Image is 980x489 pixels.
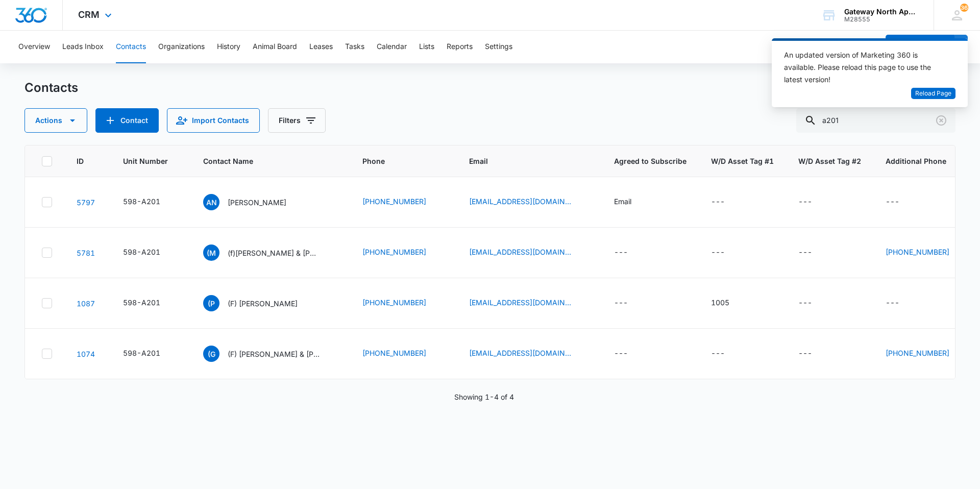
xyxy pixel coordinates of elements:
[469,348,590,360] div: Email - aracelymendezz74@gmail.com - Select to Edit Field
[24,80,78,95] h1: Contacts
[77,249,95,257] a: Navigate to contact details page for (f)Isaiah Montoya & Daniel Bighorn
[362,247,445,259] div: Phone - (720) 987-4109 - Select to Edit Field
[377,31,407,63] button: Calendar
[123,156,179,166] span: Unit Number
[203,194,305,210] div: Contact Name - Abigail Nothhaft - Select to Edit Field
[798,348,830,360] div: W/D Asset Tag #2 - - Select to Edit Field
[711,348,725,360] div: ---
[911,88,955,100] button: Reload Page
[614,196,650,208] div: Agreed to Subscribe - Email - Select to Edit Field
[454,392,514,402] p: Showing 1-4 of 4
[614,247,646,259] div: Agreed to Subscribe - - Select to Edit Field
[18,31,50,63] button: Overview
[711,247,725,259] div: ---
[798,196,812,208] div: ---
[419,31,434,63] button: Lists
[123,196,160,207] div: 598-A201
[886,297,918,309] div: Additional Phone - - Select to Edit Field
[485,31,512,63] button: Settings
[469,348,571,358] a: [EMAIL_ADDRESS][DOMAIN_NAME]
[711,297,748,309] div: W/D Asset Tag #1 - 1005 - Select to Edit Field
[798,348,812,360] div: ---
[167,108,260,133] button: Import Contacts
[784,49,943,86] div: An updated version of Marketing 360 is available. Please reload this page to use the latest version!
[711,156,774,166] span: W/D Asset Tag #1
[123,247,160,257] div: 598-A201
[309,31,333,63] button: Leases
[123,348,160,358] div: 598-A201
[469,196,571,207] a: [EMAIL_ADDRESS][DOMAIN_NAME]
[469,156,575,166] span: Email
[614,247,628,259] div: ---
[228,298,298,309] p: (F) [PERSON_NAME]
[203,244,219,261] span: (M
[447,31,473,63] button: Reports
[469,297,571,308] a: [EMAIL_ADDRESS][DOMAIN_NAME]
[886,156,968,166] span: Additional Phone
[203,194,219,210] span: AN
[123,247,179,259] div: Unit Number - 598-A201 - Select to Edit Field
[614,348,628,360] div: ---
[469,297,590,309] div: Email - pconiway@gmail.com - Select to Edit Field
[203,346,338,362] div: Contact Name - (F) Griselda Mendez & Jose Quiroz Serrano - Select to Edit Field
[798,247,812,259] div: ---
[886,247,949,257] a: [PHONE_NUMBER]
[228,349,320,359] p: (F) [PERSON_NAME] & [PERSON_NAME]
[95,108,159,133] button: Add Contact
[469,247,590,259] div: Email - montoyaisaiah6@gmail.com - Select to Edit Field
[77,198,95,207] a: Navigate to contact details page for Abigail Nothhaft
[362,297,426,308] a: [PHONE_NUMBER]
[116,31,146,63] button: Contacts
[844,8,919,16] div: account name
[711,196,725,208] div: ---
[203,295,219,311] span: (P
[469,247,571,257] a: [EMAIL_ADDRESS][DOMAIN_NAME]
[24,108,87,133] button: Actions
[915,89,951,99] span: Reload Page
[123,297,160,308] div: 598-A201
[614,297,646,309] div: Agreed to Subscribe - - Select to Edit Field
[886,348,949,358] a: [PHONE_NUMBER]
[123,196,179,208] div: Unit Number - 598-A201 - Select to Edit Field
[933,112,949,129] button: Clear
[203,346,219,362] span: (G
[886,348,968,360] div: Additional Phone - (303) 564-6970 - Select to Edit Field
[228,197,286,208] p: [PERSON_NAME]
[886,196,899,208] div: ---
[78,9,100,20] span: CRM
[123,348,179,360] div: Unit Number - 598-A201 - Select to Edit Field
[886,196,918,208] div: Additional Phone - - Select to Edit Field
[960,4,968,12] span: 36
[77,350,95,358] a: Navigate to contact details page for (F) Griselda Mendez & Jose Quiroz Serrano
[798,297,830,309] div: W/D Asset Tag #2 - - Select to Edit Field
[362,247,426,257] a: [PHONE_NUMBER]
[362,196,426,207] a: [PHONE_NUMBER]
[77,156,84,166] span: ID
[158,31,205,63] button: Organizations
[798,247,830,259] div: W/D Asset Tag #2 - - Select to Edit Field
[362,156,430,166] span: Phone
[614,196,631,207] div: Email
[796,108,955,133] input: Search Contacts
[268,108,326,133] button: Filters
[203,244,338,261] div: Contact Name - (f)Isaiah Montoya & Daniel Bighorn - Select to Edit Field
[711,297,729,308] div: 1005
[614,297,628,309] div: ---
[253,31,297,63] button: Animal Board
[345,31,364,63] button: Tasks
[886,297,899,309] div: ---
[77,299,95,308] a: Navigate to contact details page for (F) Patrick Coniway
[62,31,104,63] button: Leads Inbox
[362,348,445,360] div: Phone - (303) 435-1870 - Select to Edit Field
[217,31,240,63] button: History
[203,156,323,166] span: Contact Name
[123,297,179,309] div: Unit Number - 598-A201 - Select to Edit Field
[469,196,590,208] div: Email - freedom48abby@gmail.com - Select to Edit Field
[711,196,743,208] div: W/D Asset Tag #1 - - Select to Edit Field
[798,297,812,309] div: ---
[844,16,919,23] div: account id
[362,196,445,208] div: Phone - (303) 995-5687 - Select to Edit Field
[614,156,687,166] span: Agreed to Subscribe
[203,295,316,311] div: Contact Name - (F) Patrick Coniway - Select to Edit Field
[886,247,968,259] div: Additional Phone - (720) 474-4545 - Select to Edit Field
